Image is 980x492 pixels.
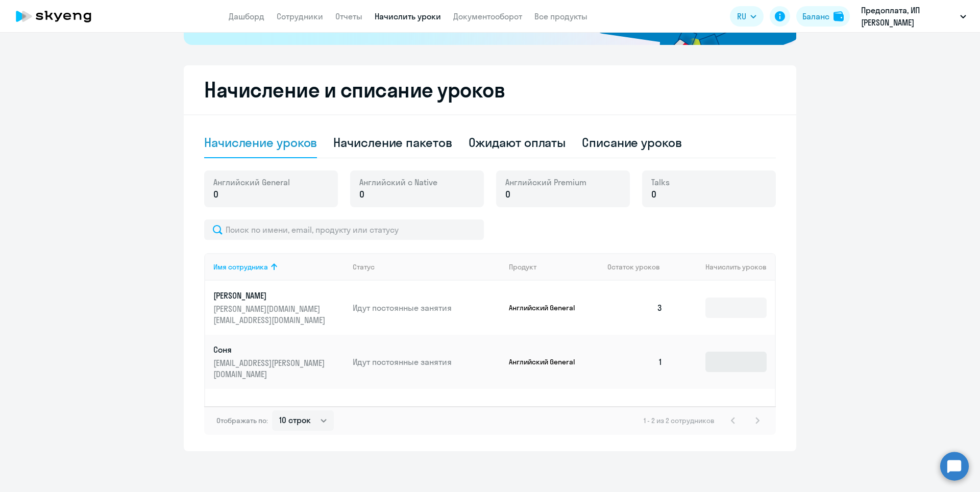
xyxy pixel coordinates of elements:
p: Предоплата, ИП [PERSON_NAME] [861,4,956,29]
p: [PERSON_NAME][DOMAIN_NAME][EMAIL_ADDRESS][DOMAIN_NAME] [213,303,328,326]
span: Английский General [213,177,290,188]
div: Баланс [802,10,829,22]
p: [EMAIL_ADDRESS][PERSON_NAME][DOMAIN_NAME] [213,357,328,380]
p: Английский General [509,357,585,366]
button: Балансbalance [796,6,850,27]
a: Начислить уроки [375,11,441,21]
div: Списание уроков [582,134,682,151]
div: Статус [353,262,375,272]
button: RU [730,6,764,27]
span: 0 [359,188,364,201]
div: Имя сотрудника [213,262,345,272]
p: Идут постоянные занятия [353,356,501,367]
div: Ожидают оплаты [469,134,566,151]
div: Продукт [509,262,536,272]
p: [PERSON_NAME] [213,290,328,301]
a: [PERSON_NAME][PERSON_NAME][DOMAIN_NAME][EMAIL_ADDRESS][DOMAIN_NAME] [213,290,345,326]
span: RU [737,10,746,22]
td: 1 [599,335,671,389]
a: Все продукты [534,11,587,21]
a: Соня[EMAIL_ADDRESS][PERSON_NAME][DOMAIN_NAME] [213,344,345,380]
span: Отображать по: [216,416,268,425]
p: Идут постоянные занятия [353,302,501,313]
td: 3 [599,281,671,335]
input: Поиск по имени, email, продукту или статусу [204,219,484,240]
th: Начислить уроков [671,253,775,281]
span: 0 [213,188,218,201]
h2: Начисление и списание уроков [204,78,776,102]
img: balance [834,11,844,21]
span: 0 [651,188,656,201]
button: Предоплата, ИП [PERSON_NAME] [856,4,971,29]
a: Отчеты [335,11,362,21]
div: Начисление уроков [204,134,317,151]
div: Продукт [509,262,600,272]
p: Английский General [509,303,585,312]
div: Остаток уроков [607,262,671,272]
span: Talks [651,177,670,188]
span: Английский с Native [359,177,437,188]
a: Документооборот [453,11,522,21]
span: Английский Premium [505,177,586,188]
p: Соня [213,344,328,355]
span: 0 [505,188,510,201]
div: Имя сотрудника [213,262,268,272]
a: Дашборд [229,11,264,21]
span: Остаток уроков [607,262,660,272]
div: Статус [353,262,501,272]
div: Начисление пакетов [333,134,452,151]
span: 1 - 2 из 2 сотрудников [644,416,715,425]
a: Сотрудники [277,11,323,21]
